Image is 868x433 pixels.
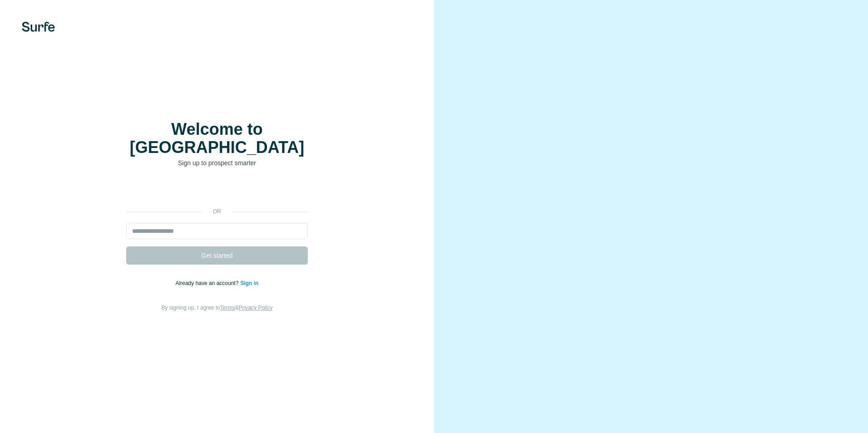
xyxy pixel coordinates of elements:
a: Privacy Policy [239,305,273,311]
span: By signing up, I agree to & [162,305,273,311]
a: Terms [220,305,235,311]
img: Surfe's logo [22,22,55,32]
p: Sign up to prospect smarter [126,158,308,167]
iframe: Sign in with Google Button [122,181,312,201]
h1: Welcome to [GEOGRAPHIC_DATA] [126,120,308,157]
p: or [202,207,232,216]
span: Already have an account? [176,280,241,286]
a: Sign in [240,280,258,286]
